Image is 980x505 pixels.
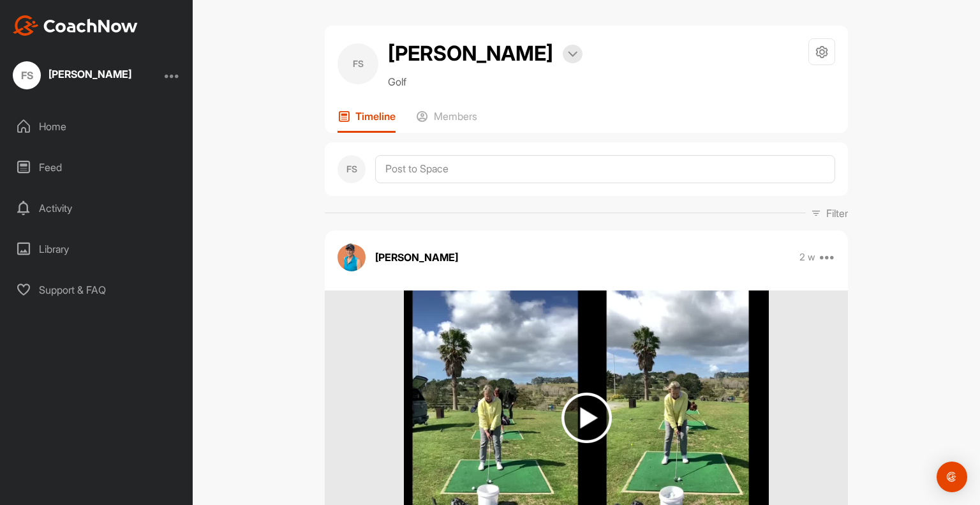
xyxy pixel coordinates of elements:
p: Filter [826,206,848,221]
div: Home [7,110,187,142]
img: arrow-down [568,51,577,57]
p: Members [434,110,477,123]
div: Support & FAQ [7,274,187,306]
div: FS [13,61,41,89]
div: FS [338,43,378,84]
div: FS [338,155,366,183]
p: [PERSON_NAME] [375,250,458,265]
p: Golf [388,74,583,89]
img: play [561,393,612,443]
p: Timeline [355,110,396,123]
div: Activity [7,192,187,224]
img: CoachNow [13,15,138,36]
div: Feed [7,151,187,183]
div: Open Intercom Messenger [937,462,967,492]
div: [PERSON_NAME] [48,69,131,79]
h2: [PERSON_NAME] [388,38,553,69]
img: avatar [338,243,366,271]
div: Library [7,233,187,265]
p: 2 w [799,251,815,264]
